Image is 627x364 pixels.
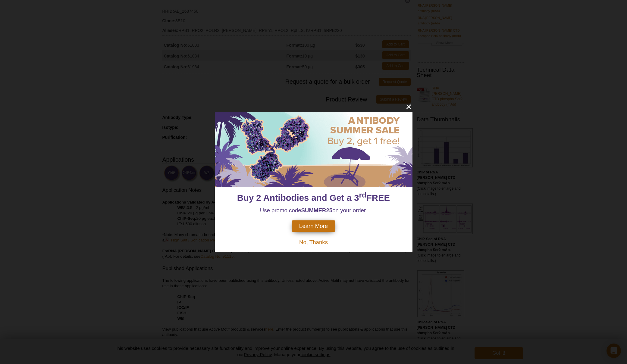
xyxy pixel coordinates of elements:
span: No, Thanks [299,239,328,245]
span: Use promo code on your order. [260,207,367,213]
span: Buy 2 Antibodies and Get a 3 FREE [237,193,390,203]
span: Learn More [299,223,328,229]
sup: rd [359,191,366,199]
strong: SUMMER25 [301,207,333,213]
button: close [405,103,412,110]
